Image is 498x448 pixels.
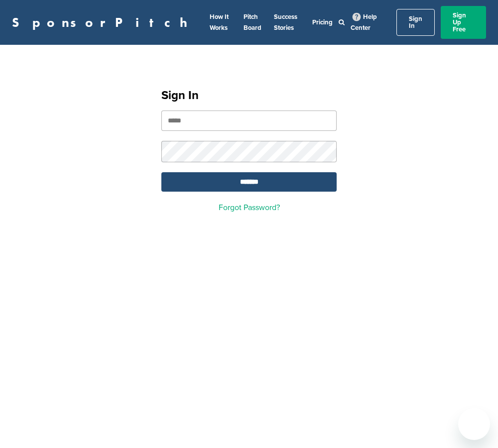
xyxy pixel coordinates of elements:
a: How It Works [210,13,229,32]
a: SponsorPitch [12,16,194,29]
a: Pricing [312,18,333,26]
h1: Sign In [161,87,337,105]
a: Forgot Password? [219,203,280,213]
iframe: Button to launch messaging window [458,408,490,440]
a: Sign In [396,9,435,36]
a: Sign Up Free [441,6,486,39]
a: Pitch Board [244,13,261,32]
a: Help Center [351,11,377,34]
a: Success Stories [274,13,297,32]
